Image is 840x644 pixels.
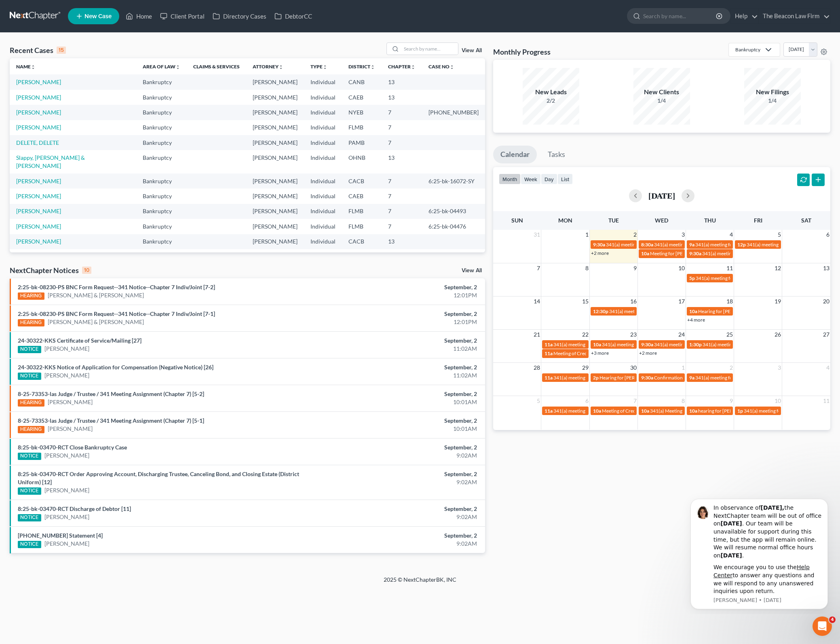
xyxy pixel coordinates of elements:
div: New Leads [523,87,579,97]
span: 21 [533,330,541,339]
td: FLMB [342,204,382,219]
h3: Monthly Progress [493,47,551,57]
span: 4 [829,616,836,623]
td: [PERSON_NAME] [246,105,304,120]
a: Client Portal [156,9,209,23]
span: 6 [825,230,830,239]
div: September, 2 [329,532,477,540]
td: [PERSON_NAME] [246,219,304,234]
td: Individual [304,105,342,120]
td: 7 [382,219,422,234]
span: 341(a) Meeting for [PERSON_NAME] [650,408,728,414]
span: Meeting of Creditors for [PERSON_NAME] [553,350,643,356]
span: 3 [681,230,686,239]
span: Hearing for [PERSON_NAME] and [PERSON_NAME] [599,375,710,381]
div: September, 2 [329,417,477,425]
a: [PERSON_NAME] [48,425,93,433]
span: 10a [689,408,697,414]
span: 29 [581,363,589,373]
a: Case Nounfold_more [428,64,454,70]
a: [PERSON_NAME] [44,371,89,379]
span: 22 [581,330,589,339]
a: 24-30322-KKS Notice of Application for Compensation (Negative Notice) [26] [18,364,213,371]
td: [PERSON_NAME] [246,174,304,189]
div: Bankruptcy [735,46,760,53]
span: 341(a) meeting for [PERSON_NAME] [703,341,781,347]
div: NOTICE [18,487,41,495]
span: 341(a) meeting for [PERSON_NAME] [744,408,822,414]
div: September, 2 [329,470,477,478]
td: 7 [382,135,422,150]
a: The Beacon Law Firm [759,9,830,23]
a: [PERSON_NAME] [16,238,61,245]
span: 30 [629,363,637,373]
div: September, 2 [329,505,477,513]
span: 12:30p [593,308,608,314]
div: September, 2 [329,363,477,371]
td: Bankruptcy [136,120,187,135]
span: 341(a) meeting for [PERSON_NAME] [695,375,773,381]
div: 10:01AM [329,425,477,433]
span: 14 [533,297,541,306]
span: hearing for [PERSON_NAME] [698,408,760,414]
span: 28 [533,363,541,373]
span: 11a [545,375,553,381]
div: NOTICE [18,373,41,380]
a: 2:25-bk-08230-PS BNC Form Request--341 Notice--Chapter 7 Indiv/Joint [7-2] [18,284,215,290]
td: Individual [304,174,342,189]
button: month [499,174,521,184]
th: Claims & Services [187,58,246,74]
a: 24-30322-KKS Certificate of Service/Mailing [27] [18,337,141,344]
td: [PERSON_NAME] [246,135,304,150]
span: 7 [536,263,541,273]
td: [PHONE_NUMBER] [422,105,485,120]
span: 341(a) meeting for [PERSON_NAME] & [PERSON_NAME] [606,241,727,248]
td: [PERSON_NAME] [246,74,304,89]
input: Search by name... [643,8,717,23]
div: 10 [82,267,91,274]
span: 25 [726,330,734,339]
td: [PERSON_NAME] [246,234,304,249]
span: 4 [729,230,734,239]
div: NOTICE [18,541,41,548]
span: 341(a) meeting for [PERSON_NAME] [696,275,774,281]
td: FLMB [342,120,382,135]
a: +3 more [591,350,609,356]
td: Individual [304,90,342,105]
div: 10:01AM [329,398,477,406]
td: Bankruptcy [136,135,187,150]
span: 8 [681,396,686,406]
td: 13 [382,234,422,249]
iframe: Intercom live chat [813,616,832,636]
div: September, 2 [329,283,477,291]
div: NOTICE [18,346,41,353]
span: 24 [677,330,686,339]
span: Tue [608,217,619,224]
a: Help [731,9,758,23]
i: unfold_more [323,65,327,70]
span: Thu [704,217,716,224]
span: 9a [689,375,694,381]
td: [PERSON_NAME] [246,249,304,264]
span: 9:30a [593,241,605,248]
td: Bankruptcy [136,174,187,189]
span: Sat [801,217,811,224]
span: 6 [585,396,589,406]
span: 10 [774,396,782,406]
div: 9:02AM [329,451,477,460]
span: Fri [754,217,762,224]
span: 341(a) meeting for [PERSON_NAME] [602,341,680,347]
td: [PERSON_NAME] [246,189,304,203]
td: Individual [304,189,342,203]
td: Individual [304,204,342,219]
span: 9 [633,263,637,273]
td: Bankruptcy [136,105,187,120]
span: 11a [545,408,553,414]
span: 10 [677,263,686,273]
